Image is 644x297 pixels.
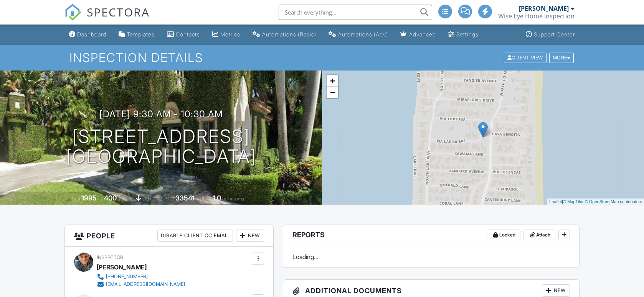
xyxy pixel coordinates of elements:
a: SPECTORA [64,10,150,26]
a: Zoom out [327,87,338,98]
span: bathrooms [222,196,244,202]
div: 1.0 [213,194,221,202]
div: Dashboard [77,31,106,38]
div: Settings [456,31,479,38]
div: 33541 [175,194,195,202]
a: Settings [445,28,482,42]
div: New [236,230,264,242]
span: SPECTORA [87,4,150,20]
a: [PHONE_NUMBER] [97,273,185,281]
div: [PERSON_NAME] [519,5,569,12]
div: [PERSON_NAME] [97,261,147,273]
div: Contacts [176,31,200,38]
div: Advanced [409,31,436,38]
div: | [547,199,644,205]
a: Contacts [164,28,203,42]
a: Zoom in [327,75,338,87]
div: 400 [104,194,117,202]
div: Client View [504,53,547,63]
a: © OpenStreetMap contributors [585,199,642,204]
h1: [STREET_ADDRESS] [GEOGRAPHIC_DATA] [66,126,256,167]
div: Templates [127,31,155,38]
a: © MapTiler [563,199,584,204]
span: Inspector [97,254,123,260]
input: Search everything... [279,5,432,20]
span: Lot Size [158,196,174,202]
span: sq. ft. [118,196,129,202]
a: Templates [116,28,158,42]
div: Metrics [220,31,240,38]
div: Automations (Adv) [338,31,388,38]
div: Support Center [534,31,575,38]
span: Built [72,196,80,202]
div: More [549,53,574,63]
span: sq.ft. [196,196,205,202]
div: Automations (Basic) [262,31,316,38]
a: [EMAIL_ADDRESS][DOMAIN_NAME] [97,281,185,288]
span: slab [142,196,151,202]
div: 1995 [81,194,97,202]
a: Metrics [209,28,243,42]
a: Automations (Advanced) [325,28,391,42]
div: Disable Client CC Email [157,230,233,242]
div: [PHONE_NUMBER] [106,274,148,280]
h3: People [65,225,273,247]
h1: Inspection Details [69,51,575,64]
div: Wise Eye Home Inspection [498,12,575,20]
div: [EMAIL_ADDRESS][DOMAIN_NAME] [106,281,185,287]
h3: [DATE] 9:30 am - 10:30 am [99,109,223,119]
a: Advanced [397,28,439,42]
a: Support Center [523,28,578,42]
a: Client View [503,54,548,60]
div: New [542,284,570,297]
a: Dashboard [66,28,109,42]
a: Automations (Basic) [249,28,319,42]
a: Leaflet [549,199,562,204]
img: The Best Home Inspection Software - Spectora [64,4,81,21]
